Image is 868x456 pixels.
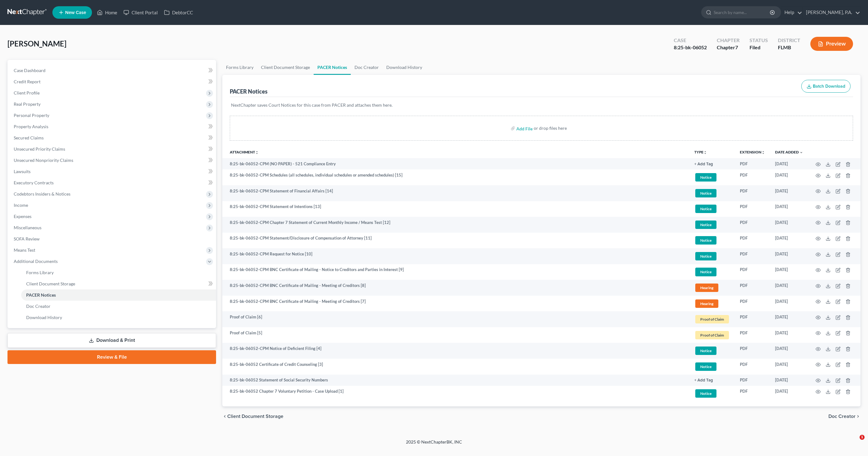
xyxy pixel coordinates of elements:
[694,251,730,261] a: Notice
[813,84,845,89] span: Batch Download
[383,60,426,75] a: Download History
[740,150,765,154] a: Extensionunfold_more
[9,155,216,166] a: Unsecured Nonpriority Claims
[14,68,46,73] span: Case Dashboard
[735,296,770,312] td: PDF
[770,280,808,296] td: [DATE]
[770,185,808,201] td: [DATE]
[828,414,856,419] span: Doc Creator
[222,296,689,312] td: 8:25-bk-06052-CPM BNC Certificate of Mailing - Meeting of Creditors [7]
[694,150,707,154] button: TYPEunfold_more
[770,233,808,249] td: [DATE]
[694,162,713,166] button: + Add Tag
[717,44,740,51] div: Chapter
[801,80,851,93] button: Batch Download
[750,44,768,51] div: Filed
[14,90,40,95] span: Client Profile
[695,315,729,323] span: Proof of Claim
[14,247,35,253] span: Means Test
[770,296,808,312] td: [DATE]
[222,343,689,359] td: 8:25-bk-06052-CPM Notice of Deficient Filing [4]
[14,202,28,208] span: Income
[14,236,40,241] span: SOFA Review
[14,225,41,230] span: Miscellaneous
[860,435,865,440] span: 1
[222,414,227,419] i: chevron_left
[735,327,770,343] td: PDF
[695,189,716,197] span: Notice
[14,101,41,107] span: Real Property
[695,221,716,229] span: Notice
[695,362,716,371] span: Notice
[735,311,770,327] td: PDF
[735,343,770,359] td: PDF
[9,177,216,188] a: Executory Contracts
[775,150,803,154] a: Date Added expand_more
[770,386,808,402] td: [DATE]
[26,303,51,309] span: Doc Creator
[14,146,65,152] span: Unsecured Priority Claims
[26,270,54,275] span: Forms Library
[222,158,689,169] td: 8:25-bk-06052-CPM (NO PAPER) - 521 Compliance Entry
[222,233,689,249] td: 8:25-bk-06052-CPM Statement/Disclosure of Compensation of Attorney [11]
[120,7,161,18] a: Client Portal
[14,124,48,129] span: Property Analysis
[161,7,196,18] a: DebtorCC
[856,414,861,419] i: chevron_right
[694,377,730,383] a: + Add Tag
[14,259,58,264] span: Additional Documents
[770,248,808,264] td: [DATE]
[14,158,73,163] span: Unsecured Nonpriority Claims
[21,289,216,301] a: PACER Notices
[703,151,707,154] i: unfold_more
[717,37,740,44] div: Chapter
[761,151,765,154] i: unfold_more
[735,201,770,217] td: PDF
[770,158,808,169] td: [DATE]
[222,185,689,201] td: 8:25-bk-06052-CPM Statement of Financial Affairs [14]
[230,150,259,154] a: Attachmentunfold_more
[695,299,718,308] span: Hearing
[222,169,689,185] td: 8:25-bk-06052-CPM Schedules (all schedules, individual schedules or amended schedules) [15]
[695,236,716,245] span: Notice
[735,233,770,249] td: PDF
[694,220,730,230] a: Notice
[14,79,41,84] span: Credit Report
[26,315,62,320] span: Download History
[14,191,70,196] span: Codebtors Insiders & Notices
[778,44,800,51] div: FLMB
[735,185,770,201] td: PDF
[9,76,216,87] a: Credit Report
[770,359,808,375] td: [DATE]
[695,252,716,260] span: Notice
[222,264,689,280] td: 8:25-bk-06052-CPM BNC Certificate of Mailing - Notice to Creditors and Parties in Interest [9]
[735,359,770,375] td: PDF
[770,201,808,217] td: [DATE]
[695,331,729,339] span: Proof of Claim
[21,312,216,323] a: Download History
[735,264,770,280] td: PDF
[770,264,808,280] td: [DATE]
[231,102,852,108] p: NextChapter saves Court Notices for this case from PACER and attaches them here.
[14,214,31,219] span: Expenses
[222,386,689,402] td: 8:25-bk-06052 Chapter 7 Voluntary Petition - Case Upload [1]
[9,233,216,245] a: SOFA Review
[770,217,808,233] td: [DATE]
[770,343,808,359] td: [DATE]
[694,283,730,293] a: Hearing
[674,37,707,44] div: Case
[828,414,861,419] button: Doc Creator chevron_right
[695,268,716,276] span: Notice
[770,327,808,343] td: [DATE]
[222,280,689,296] td: 8:25-bk-06052-CPM BNC Certificate of Mailing - Meeting of Creditors [8]
[770,169,808,185] td: [DATE]
[735,280,770,296] td: PDF
[735,169,770,185] td: PDF
[694,361,730,372] a: Notice
[21,278,216,289] a: Client Document Storage
[7,39,66,48] span: [PERSON_NAME]
[222,60,257,75] a: Forms Library
[256,439,612,450] div: 2025 © NextChapterBK, INC
[695,173,716,182] span: Notice
[735,386,770,402] td: PDF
